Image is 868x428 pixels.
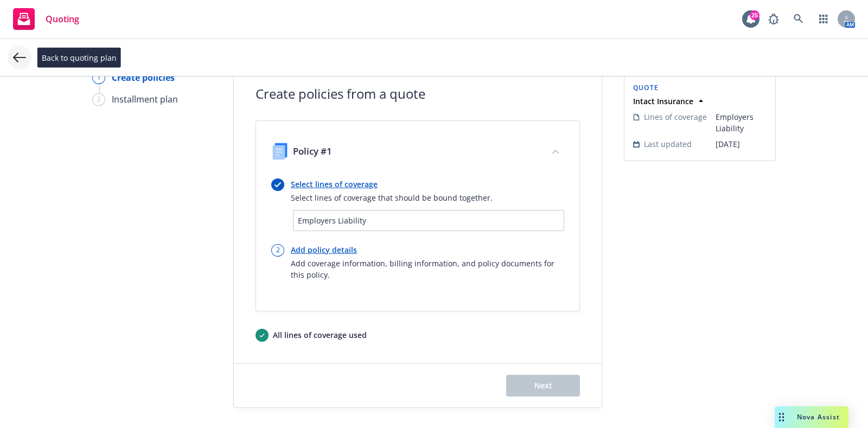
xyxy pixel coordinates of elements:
[775,406,788,428] div: Drag to move
[716,138,767,150] span: [DATE]
[256,85,580,103] span: Create policies from a quote
[273,329,367,341] div: All lines of coverage used
[291,258,564,280] div: Add coverage information, billing information, and policy documents for this policy.
[298,215,559,226] div: Employers Liability
[633,83,659,92] span: Quote
[775,406,848,428] button: Nova Assist
[644,138,692,150] span: Last updated
[9,4,84,34] a: Quoting
[112,93,178,106] div: Installment plan
[547,143,564,160] button: collapse content
[797,412,840,421] span: Nova Assist
[763,8,784,30] a: Report a Bug
[506,375,580,397] button: Next
[633,96,693,106] strong: Intact Insurance
[644,111,707,123] span: Lines of coverage
[534,380,552,391] span: Next
[293,145,332,157] h1: Policy #1
[258,130,577,174] div: Policy #1collapse content
[750,10,759,20] div: 25
[291,192,493,203] div: Select lines of coverage that should be bound together.
[46,15,79,23] span: Quoting
[716,111,767,134] span: Employers Liability
[813,8,834,30] a: Switch app
[291,244,564,255] a: Add policy details
[271,244,284,257] div: 2
[92,93,105,106] div: 2
[291,178,493,190] a: Select lines of coverage
[42,52,117,63] span: Back to quoting plan
[788,8,809,30] a: Search
[112,71,175,84] div: Create policies
[92,72,105,84] div: 1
